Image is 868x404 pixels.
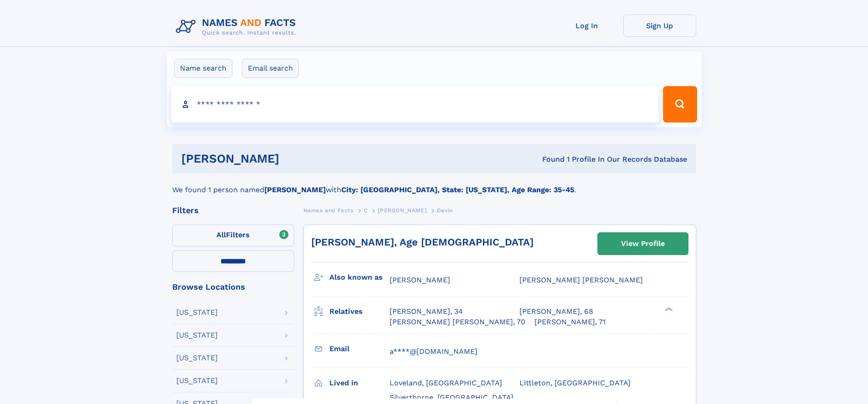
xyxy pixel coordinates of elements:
b: [PERSON_NAME] [264,185,326,194]
span: [PERSON_NAME] [PERSON_NAME] [519,276,643,284]
input: search input [171,86,659,123]
div: [US_STATE] [176,332,218,339]
label: Name search [174,59,232,78]
span: Devin [437,207,453,214]
button: Search Button [663,86,697,123]
label: Email search [242,59,299,78]
a: [PERSON_NAME], Age [DEMOGRAPHIC_DATA] [311,236,534,248]
a: View Profile [598,233,688,255]
a: [PERSON_NAME] [378,205,426,216]
img: Logo Names and Facts [172,15,303,39]
a: C [364,205,368,216]
span: Silverthorne, [GEOGRAPHIC_DATA] [390,393,514,402]
a: [PERSON_NAME], 71 [534,317,606,327]
div: Browse Locations [172,283,294,291]
div: Filters [172,206,294,215]
label: Filters [172,225,294,246]
h1: [PERSON_NAME] [181,153,411,164]
a: [PERSON_NAME] [PERSON_NAME], 70 [390,317,525,327]
span: All [216,230,226,239]
div: We found 1 person named with . [172,174,696,195]
a: Names and Facts [303,205,354,216]
div: View Profile [621,233,665,254]
span: [PERSON_NAME] [378,207,426,214]
div: [US_STATE] [176,309,218,316]
a: Log In [550,15,623,37]
h3: Relatives [329,304,390,319]
div: [US_STATE] [176,377,218,384]
a: [PERSON_NAME], 68 [519,307,593,317]
b: City: [GEOGRAPHIC_DATA], State: [US_STATE], Age Range: 35-45 [341,185,574,194]
a: [PERSON_NAME], 34 [390,307,463,317]
span: Littleton, [GEOGRAPHIC_DATA] [519,378,631,387]
div: [US_STATE] [176,354,218,362]
span: Loveland, [GEOGRAPHIC_DATA] [390,378,502,387]
div: ❯ [663,307,673,312]
a: Sign Up [623,15,696,37]
span: C [364,207,368,214]
h3: Email [329,341,390,357]
div: Found 1 Profile In Our Records Database [411,154,687,164]
h3: Lived in [329,375,390,391]
span: [PERSON_NAME] [390,276,450,284]
h3: Also known as [329,270,390,285]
